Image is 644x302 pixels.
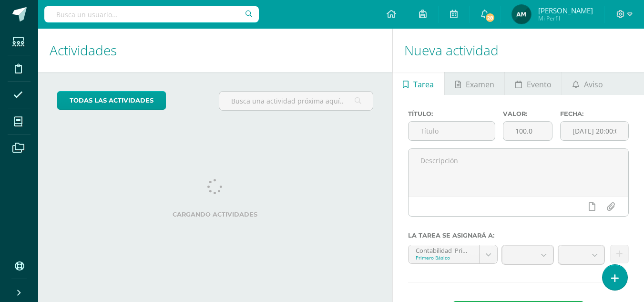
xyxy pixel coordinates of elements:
input: Busca una actividad próxima aquí... [219,92,372,110]
label: La tarea se asignará a: [408,232,629,239]
input: Título [409,122,495,140]
label: Fecha: [560,110,629,117]
label: Título: [408,110,496,117]
label: Cargando actividades [57,211,373,218]
span: Tarea [413,73,434,96]
img: 09ff674d68efe52c25f03c97fc906881.png [512,5,531,24]
label: Valor: [503,110,552,117]
h1: Actividades [50,29,381,72]
span: [PERSON_NAME] [538,6,593,15]
a: todas las Actividades [57,91,166,110]
span: Aviso [584,73,603,96]
a: Aviso [562,72,613,95]
span: Mi Perfil [538,14,593,22]
input: Puntos máximos [503,122,552,140]
span: Examen [466,73,494,96]
a: Evento [505,72,562,95]
a: Examen [445,72,504,95]
h1: Nueva actividad [404,29,633,72]
input: Fecha de entrega [561,122,628,140]
a: Tarea [393,72,444,95]
span: Evento [527,73,552,96]
a: Contabilidad 'Primero Básico A'Primero Básico [409,245,497,263]
span: 28 [485,12,495,23]
div: Primero Básico [416,254,472,261]
input: Busca un usuario... [44,6,259,22]
div: Contabilidad 'Primero Básico A' [416,245,472,254]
